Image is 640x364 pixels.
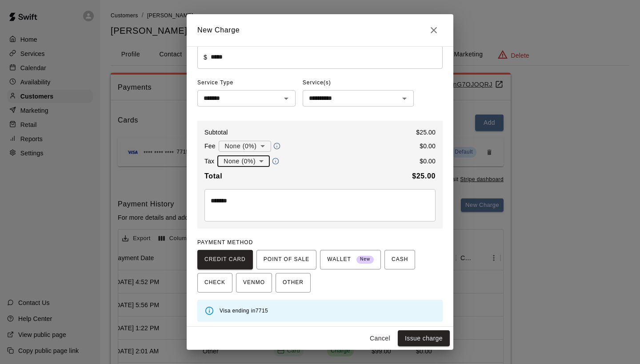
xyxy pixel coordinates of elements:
[280,92,292,105] button: Open
[416,128,436,137] p: $ 25.00
[197,273,232,293] button: CHECK
[420,157,436,166] p: $ 0.00
[412,172,436,180] b: $ 25.00
[327,253,374,267] span: WALLET
[204,157,214,166] p: Tax
[420,142,436,150] p: $ 0.00
[204,53,207,62] p: $
[197,239,253,245] span: PAYMENT METHOD
[283,276,304,290] span: OTHER
[204,142,216,150] p: Fee
[392,253,408,267] span: CASH
[197,250,253,269] button: CREDIT CARD
[264,253,309,267] span: POINT OF SALE
[204,172,222,180] b: Total
[197,76,296,90] span: Service Type
[204,128,228,137] p: Subtotal
[320,250,381,269] button: WALLET New
[204,276,225,290] span: CHECK
[276,273,311,293] button: OTHER
[303,76,331,90] span: Service(s)
[366,330,394,347] button: Cancel
[384,250,415,269] button: CASH
[217,153,270,170] div: None (0%)
[219,138,271,154] div: None (0%)
[220,308,268,314] span: Visa ending in 7715
[425,21,443,39] button: Close
[356,253,374,265] span: New
[256,250,316,269] button: POINT OF SALE
[187,14,453,46] h2: New Charge
[204,253,246,267] span: CREDIT CARD
[398,330,450,347] button: Issue charge
[243,276,265,290] span: VENMO
[398,92,411,105] button: Open
[236,273,272,293] button: VENMO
